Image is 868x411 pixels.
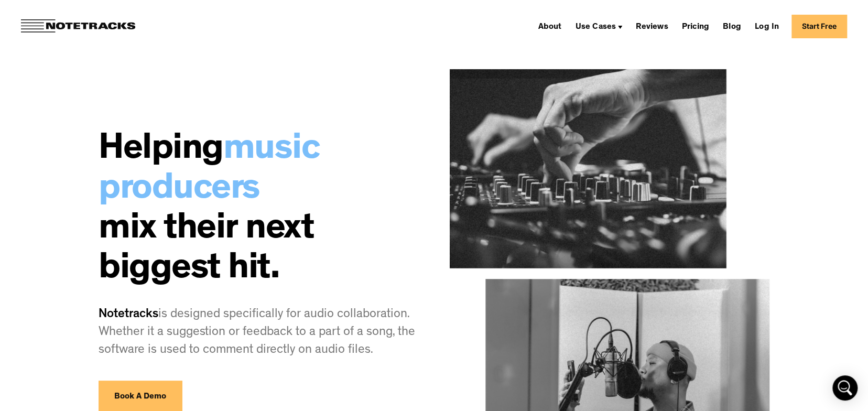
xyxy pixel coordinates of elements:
span: Notetracks [99,309,158,321]
div: Open Intercom Messenger [832,375,858,401]
a: About [534,18,566,35]
div: Use Cases [575,23,616,31]
a: Blog [719,18,745,35]
a: Pricing [678,18,713,35]
a: Reviews [632,18,672,35]
h2: Helping mix their next biggest hit. [99,131,418,290]
a: Log In [751,18,783,35]
p: is designed specifically for audio collaboration. Whether it a suggestion or feedback to a part o... [99,306,418,360]
a: Start Free [791,15,847,38]
div: Use Cases [571,18,626,35]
